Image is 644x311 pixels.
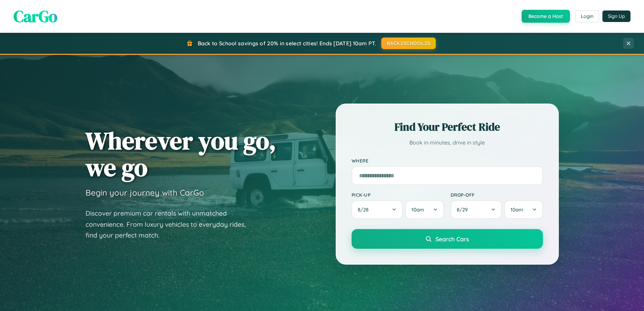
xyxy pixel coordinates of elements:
span: CarGo [14,5,57,27]
p: Discover premium car rentals with unmatched convenience. From luxury vehicles to everyday rides, ... [86,208,255,241]
span: Search Cars [435,235,469,243]
button: 8/28 [352,200,403,219]
button: BACK2SCHOOL20 [381,38,436,49]
span: Back to School savings of 20% in select cities! Ends [DATE] 10am PT. [198,40,376,47]
h1: Wherever you go, we go [86,127,276,181]
button: 10am [504,200,543,219]
label: Drop-off [451,192,543,198]
span: 10am [411,206,424,213]
span: 10am [510,206,523,213]
button: Sign Up [602,10,630,22]
h3: Begin your journey with CarGo [86,187,204,198]
label: Where [352,158,543,163]
button: 8/29 [451,200,502,219]
button: Search Cars [352,229,543,249]
p: Book in minutes, drive in style [352,138,543,148]
label: Pick-up [352,192,444,198]
button: 10am [405,200,444,219]
button: Become a Host [522,10,570,23]
h2: Find Your Perfect Ride [352,119,543,134]
button: Login [575,10,599,22]
span: 8 / 28 [358,206,372,213]
span: 8 / 29 [457,206,471,213]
